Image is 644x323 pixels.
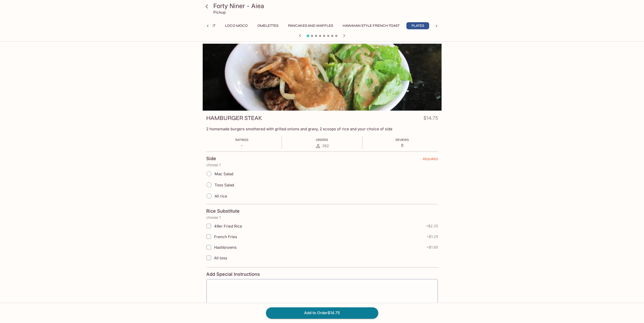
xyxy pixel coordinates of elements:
[206,156,216,161] h4: Side
[213,10,226,15] p: Pickup
[206,208,240,214] h4: Rice Substitute
[206,271,438,277] h4: Add Special Instructions
[206,163,438,167] p: choose 1
[427,245,438,249] span: + $1.85
[235,138,248,142] span: Ratings
[215,183,234,187] span: Toss Salad
[322,143,329,148] span: 362
[222,22,251,29] button: Loco Moco
[340,22,402,29] button: Hawaiian Style French Toast
[255,22,281,29] button: Omelettes
[235,143,248,148] p: -
[214,234,237,239] span: French Fries
[203,44,442,111] div: HAMBURGER STEAK
[423,114,438,124] h4: $14.75
[426,224,438,228] span: + $2.25
[206,127,438,131] p: 2 homemade burgers smothered with grilled onions and gravy, 2 scoops of rice and your choice of side
[215,171,233,176] span: Mac Salad
[206,215,438,219] p: choose 1
[206,114,262,122] h3: HAMBURGER STEAK
[406,22,429,29] button: Plates
[215,194,227,198] span: All rice
[214,256,227,260] span: All toss
[285,22,336,29] button: Pancakes and Waffles
[423,157,438,163] span: REQUIRED
[427,235,438,239] span: + $1.25
[214,245,237,250] span: Hashbrowns
[396,138,409,142] span: Reviews
[213,2,440,10] h3: Forty Niner - Aiea
[266,307,378,318] button: Add to Order$14.75
[214,224,242,229] span: 49er Fried Rice
[316,138,328,142] span: Orders
[396,143,409,148] p: 0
